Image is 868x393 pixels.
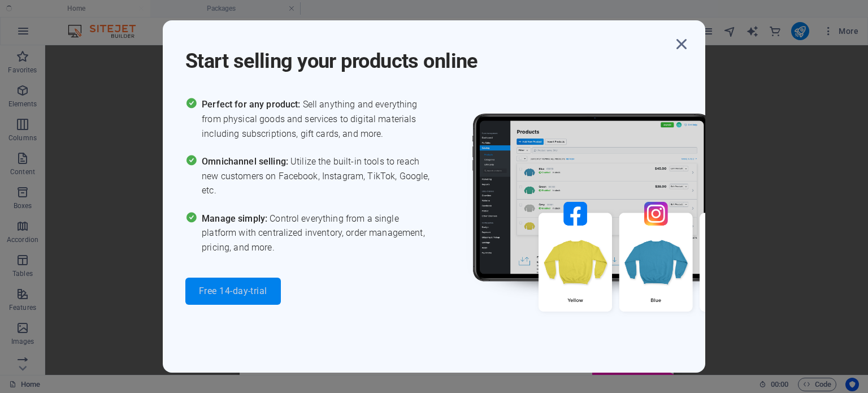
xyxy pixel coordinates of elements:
[454,97,793,344] img: promo_image.png
[202,97,434,141] span: Sell anything and everything from physical goods and services to digital materials including subs...
[202,154,434,198] span: Utilize the built-in tools to reach new customers on Facebook, Instagram, TikTok, Google, etc.
[202,156,290,167] span: Omnichannel selling:
[185,34,671,75] h1: Start selling your products online
[185,278,281,305] button: Free 14-day-trial
[202,99,302,110] span: Perfect for any product:
[199,287,267,296] span: Free 14-day-trial
[202,213,270,224] span: Manage simply:
[202,211,434,255] span: Control everything from a single platform with centralized inventory, order management, pricing, ...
